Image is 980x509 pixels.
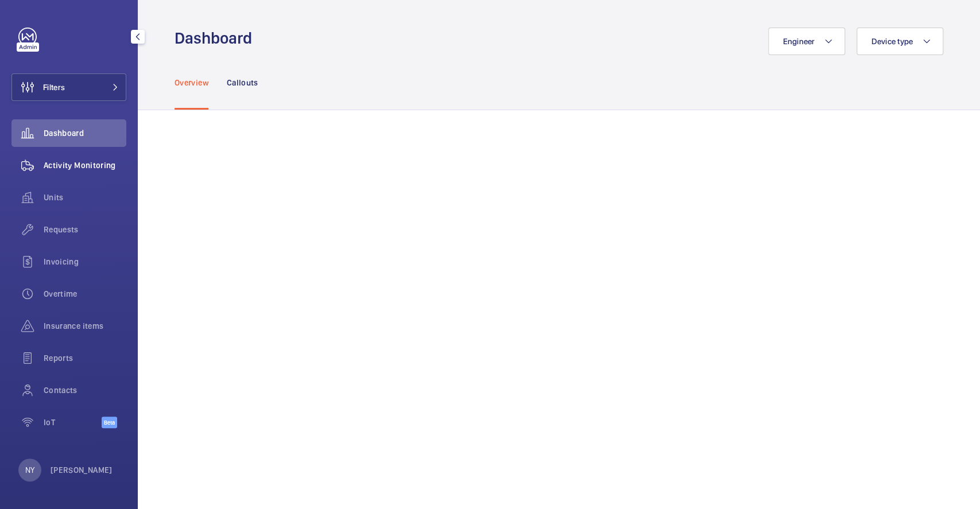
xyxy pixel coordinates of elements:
[44,127,126,139] span: Dashboard
[44,192,126,203] span: Units
[44,417,102,428] span: IoT
[44,160,126,171] span: Activity Monitoring
[44,288,126,300] span: Overtime
[102,417,117,428] span: Beta
[783,37,815,46] span: Engineer
[175,28,259,49] h1: Dashboard
[25,464,34,476] p: NY
[857,28,943,55] button: Device type
[51,464,113,476] p: [PERSON_NAME]
[44,256,126,267] span: Invoicing
[44,320,126,332] span: Insurance items
[227,77,258,88] p: Callouts
[11,73,126,101] button: Filters
[44,384,126,396] span: Contacts
[44,352,126,364] span: Reports
[175,77,208,88] p: Overview
[768,28,845,55] button: Engineer
[44,224,126,235] span: Requests
[43,81,65,93] span: Filters
[871,37,913,46] span: Device type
